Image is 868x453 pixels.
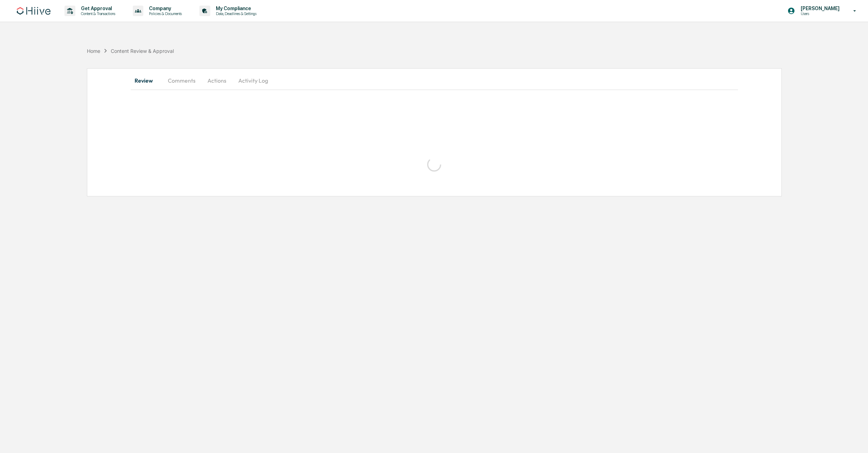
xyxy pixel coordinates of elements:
p: Policies & Documents [143,11,185,16]
button: Activity Log [233,72,274,89]
p: Data, Deadlines & Settings [210,11,260,16]
div: Home [87,48,100,54]
div: Content Review & Approval [111,48,174,54]
button: Review [131,72,162,89]
p: Content & Transactions [75,11,119,16]
button: Comments [162,72,201,89]
div: secondary tabs example [131,72,738,89]
p: My Compliance [210,6,260,11]
p: [PERSON_NAME] [795,6,843,11]
p: Users [795,11,843,16]
img: logo [17,7,50,15]
p: Company [143,6,185,11]
p: Get Approval [75,6,119,11]
button: Actions [201,72,233,89]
